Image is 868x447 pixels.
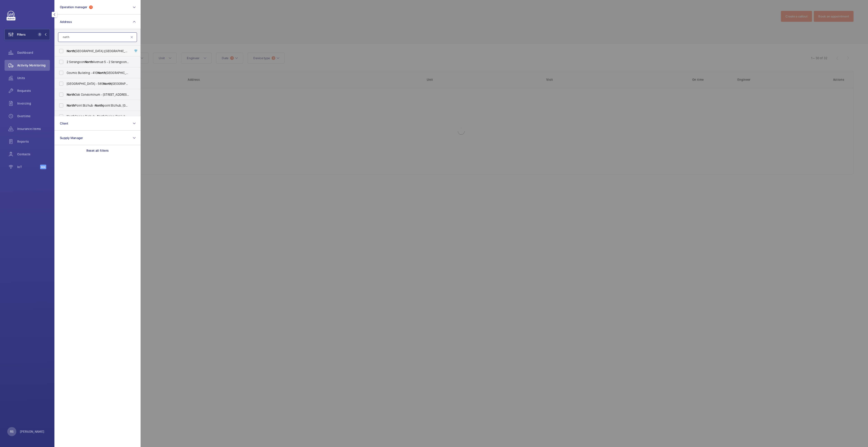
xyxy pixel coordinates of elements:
span: Contacts [17,152,50,156]
span: IoT [17,165,40,169]
p: [PERSON_NAME] [20,429,44,434]
span: Reports [17,139,50,144]
span: Dashboard [17,50,50,55]
span: Insurance items [17,127,50,131]
button: Filters1 [5,29,50,40]
span: 1 [38,33,41,36]
span: Activity Monitoring [17,63,50,68]
span: Beta [40,165,46,169]
span: Units [17,76,50,80]
p: RS [10,429,14,434]
span: Invoicing [17,101,50,106]
span: Requests [17,88,50,93]
span: Filters [17,32,26,37]
span: Overtime [17,114,50,118]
